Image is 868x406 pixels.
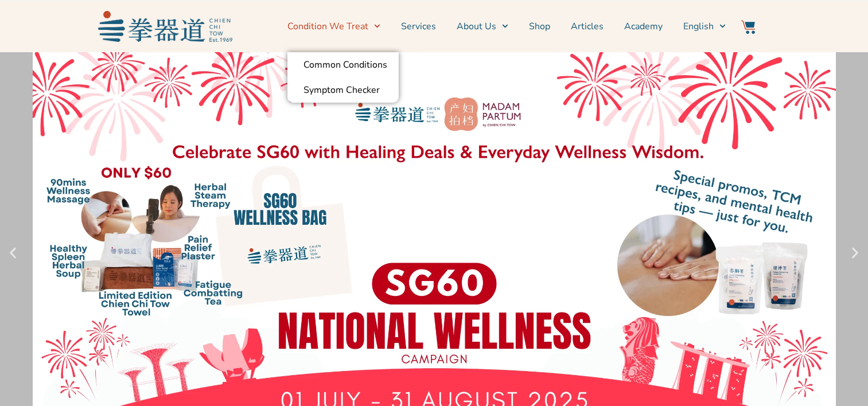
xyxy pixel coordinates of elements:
img: Website Icon-03 [741,20,755,34]
a: Academy [624,12,663,41]
a: Articles [571,12,604,41]
a: English [683,12,726,41]
div: Previous slide [6,246,20,260]
span: English [683,19,714,33]
a: Shop [529,12,550,41]
div: Next slide [848,246,862,260]
a: Common Conditions [287,52,399,77]
a: Services [401,12,436,41]
a: Symptom Checker [287,77,399,103]
a: About Us [457,12,508,41]
ul: Condition We Treat [287,52,399,103]
a: Condition We Treat [287,12,380,41]
nav: Menu [238,12,726,41]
